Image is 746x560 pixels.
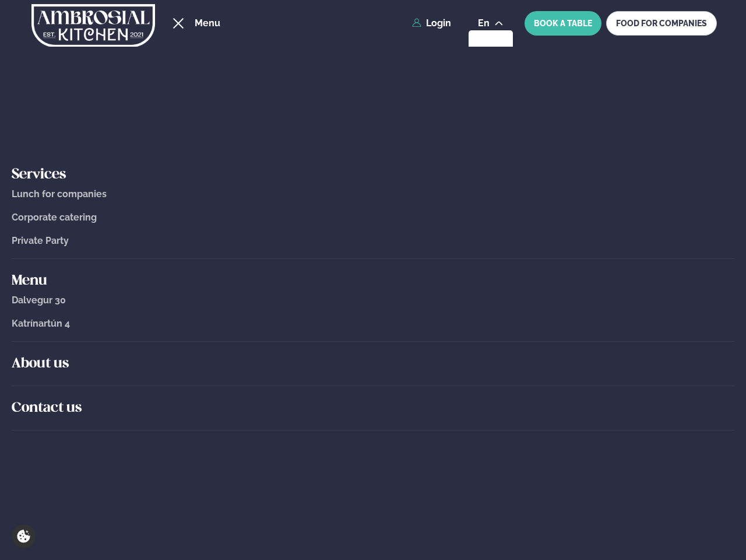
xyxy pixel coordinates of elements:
span: Katrínartún 4 [12,318,70,329]
a: About us [12,355,734,373]
button: en [469,19,513,28]
button: BOOK A TABLE [525,11,601,36]
a: Corporate catering [12,212,734,223]
a: Services [12,166,734,184]
span: en [478,19,490,28]
span: Corporate catering [12,212,97,223]
span: Dalvegur 30 [12,295,66,306]
a: Contact us [12,399,734,418]
a: Login [412,18,451,29]
img: logo [31,2,155,50]
a: Private Party [12,236,734,246]
span: Private Party [12,235,69,246]
a: Dalvegur 30 [12,295,734,306]
a: Menu [12,272,734,290]
a: Katrínartún 4 [12,318,734,329]
span: Lunch for companies [12,188,107,199]
a: Lunch for companies [12,189,734,199]
a: FOOD FOR COMPANIES [606,11,717,36]
button: hamburger [171,16,185,30]
a: Cookie settings [12,524,36,548]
